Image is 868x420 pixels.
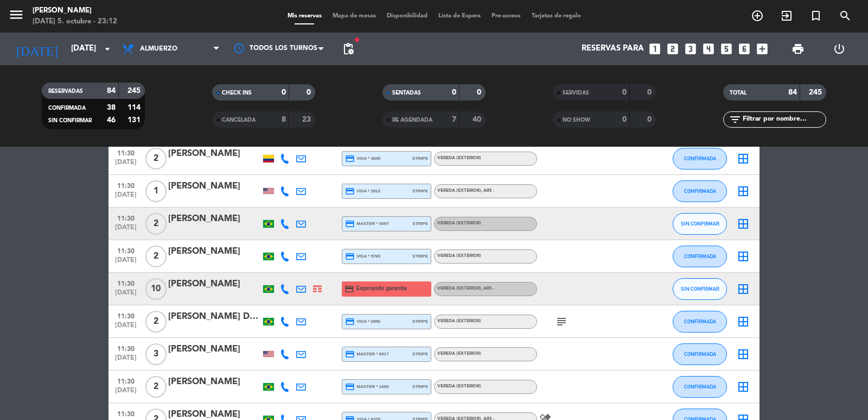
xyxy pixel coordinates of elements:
span: CONFIRMADA [48,105,86,111]
i: looks_3 [684,42,698,56]
span: Disponibilidad [381,13,433,19]
span: , ARS - [481,189,494,193]
i: credit_card [345,349,355,359]
input: Filtrar por nombre... [742,114,826,126]
span: Mapa de mesas [327,13,381,19]
span: Vereda (EXTERIOR) [437,286,494,291]
div: [PERSON_NAME] [168,245,260,259]
span: NO SHOW [563,117,590,123]
i: border_all [737,348,750,361]
i: add_box [755,42,769,56]
i: add_circle_outline [751,9,764,22]
button: CONFIRMADA [673,246,727,267]
button: CONFIRMADA [673,180,727,202]
strong: 0 [622,89,627,96]
span: fiber_manual_record [354,36,360,43]
strong: 245 [127,87,143,95]
button: SIN CONFIRMAR [673,278,727,300]
span: Tarjetas de regalo [526,13,586,19]
strong: 131 [127,116,143,124]
span: Vereda (EXTERIOR) [437,319,481,323]
strong: 46 [107,116,116,124]
span: [DATE] [112,354,139,367]
div: [PERSON_NAME] [168,375,260,389]
span: [DATE] [112,256,139,269]
span: CONFIRMADA [684,384,716,390]
span: CONFIRMADA [684,253,716,259]
strong: 0 [647,116,654,123]
i: border_all [737,315,750,328]
div: [PERSON_NAME] [33,5,117,16]
span: SIN CONFIRMAR [48,118,92,123]
span: visa * 5769 [345,252,380,261]
span: RE AGENDADA [392,117,432,123]
span: Vereda (EXTERIOR) [437,156,481,160]
i: power_settings_new [833,42,846,55]
strong: 0 [307,89,313,96]
span: 2 [145,213,167,235]
span: [DATE] [112,159,139,171]
strong: 0 [647,89,654,96]
span: 11:30 [112,277,139,289]
span: 11:30 [112,146,139,159]
i: looks_one [648,42,662,56]
i: [DATE] [8,37,66,61]
strong: 0 [477,89,483,96]
span: CANCELADA [222,117,256,123]
span: TOTAL [730,90,746,96]
i: looks_5 [719,42,733,56]
span: 11:30 [112,309,139,322]
i: credit_card [345,154,355,164]
i: looks_6 [737,42,751,56]
div: LOG OUT [819,33,860,65]
i: border_all [737,250,750,263]
span: 10 [145,278,167,300]
i: arrow_drop_down [101,42,114,55]
i: border_all [737,152,750,165]
div: [PERSON_NAME] [168,342,260,356]
span: visa * 2812 [345,186,380,196]
span: 1 [145,180,167,202]
span: SIN CONFIRMAR [681,221,719,227]
i: looks_two [666,42,680,56]
span: Vereda (EXTERIOR) [437,384,481,388]
span: CHECK INS [222,90,252,96]
span: 3 [145,343,167,365]
span: CONFIRMADA [684,318,716,324]
div: [PERSON_NAME] [168,179,260,193]
button: menu [8,7,24,27]
div: [PERSON_NAME] [168,212,260,226]
div: [PERSON_NAME] [168,277,260,291]
div: [DATE] 5. octubre - 23:12 [33,16,117,27]
button: CONFIRMADA [673,376,727,398]
strong: 0 [622,116,627,123]
span: Vereda (EXTERIOR) [437,352,481,356]
span: Esperando garantía [356,284,407,293]
span: Lista de Espera [433,13,486,19]
div: [PERSON_NAME] DOS [PERSON_NAME] [168,310,260,324]
span: 11:30 [112,342,139,354]
strong: 84 [788,89,797,96]
button: SIN CONFIRMAR [673,213,727,235]
i: border_all [737,217,750,230]
span: SERVIDAS [563,90,589,96]
span: 2 [145,246,167,267]
span: master * 8517 [345,349,389,359]
span: [DATE] [112,191,139,204]
span: visa * 0856 [345,317,380,327]
strong: 114 [127,104,143,111]
img: Cross Selling [313,285,322,292]
span: Reservas para [582,44,644,54]
i: search [839,9,852,22]
span: Vereda (EXTERIOR) [437,221,481,225]
span: Vereda (EXTERIOR) [437,254,481,258]
span: 2 [145,311,167,333]
span: CONFIRMADA [684,188,716,194]
span: [DATE] [112,322,139,334]
i: credit_card [345,317,355,327]
span: Pre-acceso [486,13,526,19]
span: 11:30 [112,211,139,224]
span: 11:30 [112,179,139,191]
i: looks_4 [701,42,716,56]
strong: 7 [452,116,456,123]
